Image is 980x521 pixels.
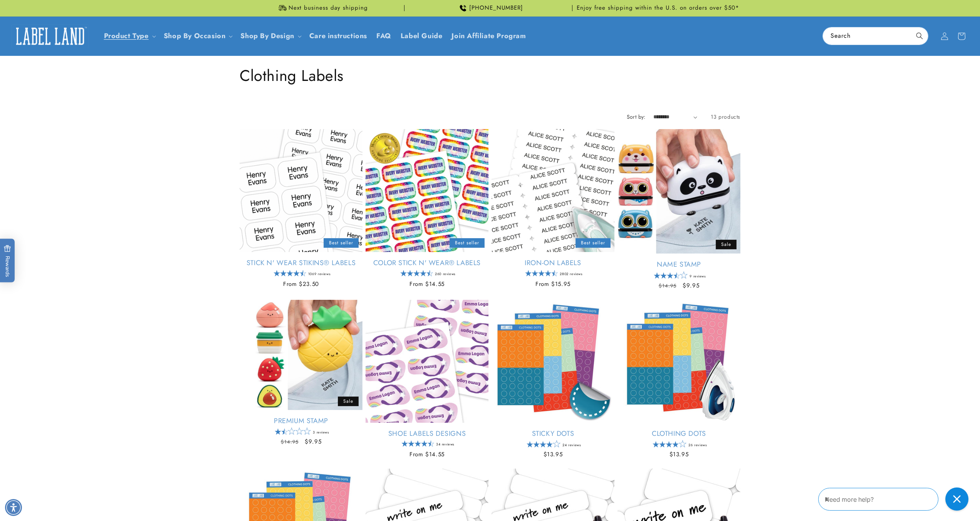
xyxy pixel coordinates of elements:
[164,32,226,40] span: Shop By Occasion
[309,32,367,40] span: Care instructions
[99,27,159,45] summary: Product Type
[240,417,362,425] a: Premium Stamp
[492,429,614,438] a: Sticky Dots
[627,113,646,121] label: Sort by:
[818,485,972,513] iframe: Gorgias Floating Chat
[159,27,236,45] summary: Shop By Occasion
[9,21,92,51] a: Label Land
[366,429,488,438] a: Shoe Labels Designs
[12,24,89,48] img: Label Land
[372,27,396,45] a: FAQ
[492,259,614,267] a: Iron-On Labels
[289,4,368,12] span: Next business day shipping
[305,27,372,45] a: Care instructions
[366,259,488,267] a: Color Stick N' Wear® Labels
[577,4,739,12] span: Enjoy free shipping within the U.S. on orders over $50*
[5,499,22,516] div: Accessibility Menu
[618,429,740,438] a: Clothing Dots
[711,113,740,121] span: 13 products
[911,27,928,44] button: Search
[447,27,530,45] a: Join Affiliate Program
[401,32,443,40] span: Label Guide
[4,245,11,277] span: Rewards
[618,260,740,269] a: Name Stamp
[396,27,447,45] a: Label Guide
[240,66,740,86] h1: Clothing Labels
[104,31,149,41] a: Product Type
[376,32,391,40] span: FAQ
[236,27,304,45] summary: Shop By Design
[240,31,294,41] a: Shop By Design
[240,259,362,267] a: Stick N' Wear Stikins® Labels
[451,32,526,40] span: Join Affiliate Program
[469,4,523,12] span: [PHONE_NUMBER]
